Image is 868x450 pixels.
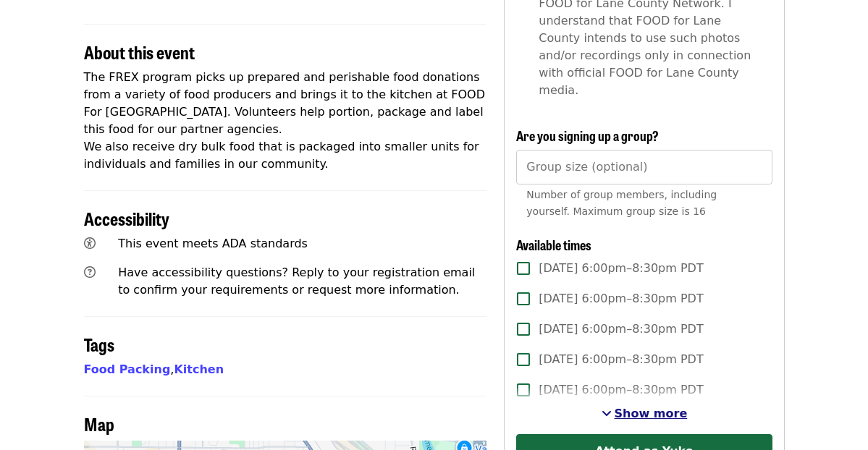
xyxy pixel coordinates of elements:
span: Are you signing up a group? [516,126,659,145]
i: question-circle icon [84,266,96,279]
span: [DATE] 6:00pm–8:30pm PDT [539,381,703,399]
span: Show more [615,407,688,420]
span: This event meets ADA standards [118,237,308,250]
span: Available times [516,235,591,254]
p: The FREX program picks up prepared and perishable food donations from a variety of food producers... [84,69,487,173]
span: About this event [84,39,195,64]
span: Map [84,411,114,436]
button: See more timeslots [602,405,688,423]
input: [object Object] [516,150,772,184]
span: Number of group members, including yourself. Maximum group size is 16 [526,189,717,217]
a: Kitchen [174,362,224,376]
a: Food Packing [84,362,171,376]
span: [DATE] 6:00pm–8:30pm PDT [539,320,703,338]
span: [DATE] 6:00pm–8:30pm PDT [539,260,703,277]
span: [DATE] 6:00pm–8:30pm PDT [539,351,703,368]
span: , [84,362,174,376]
span: Tags [84,331,114,357]
span: Accessibility [84,205,169,231]
i: universal-access icon [84,237,96,250]
span: [DATE] 6:00pm–8:30pm PDT [539,290,703,307]
span: Have accessibility questions? Reply to your registration email to confirm your requirements or re... [118,266,475,297]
